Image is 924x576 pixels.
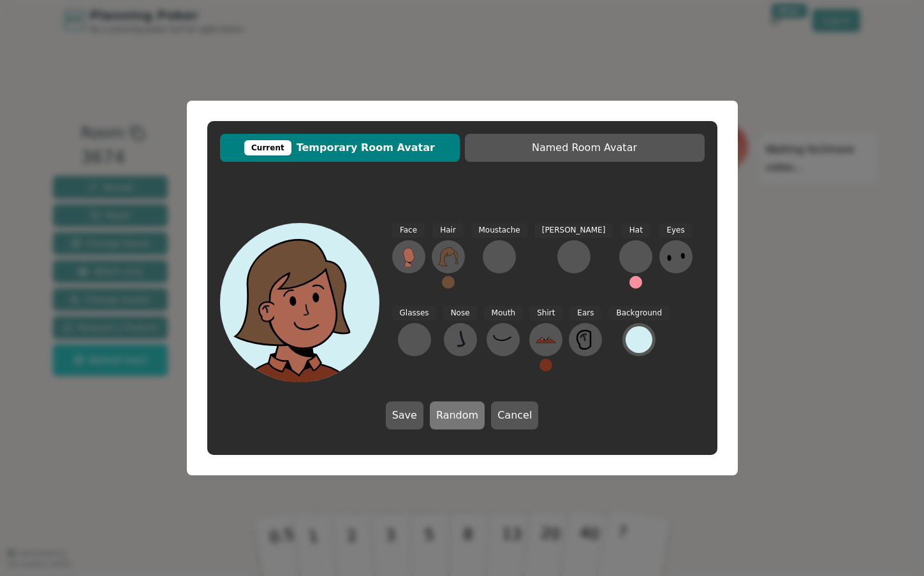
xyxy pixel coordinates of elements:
span: Face [392,223,425,238]
span: Hair [432,223,464,238]
span: Background [608,306,670,320]
span: Hat [622,223,650,238]
span: Moustache [471,223,528,238]
span: Glasses [392,306,437,320]
button: CurrentTemporary Room Avatar [220,134,460,162]
span: Shirt [529,306,562,320]
span: Nose [443,306,478,320]
button: Cancel [491,401,538,429]
button: Random [430,401,485,429]
span: Named Room Avatar [471,140,698,155]
div: Current [244,140,291,155]
button: Save [386,401,423,429]
span: [PERSON_NAME] [534,223,613,238]
span: Eyes [659,223,692,238]
span: Ears [569,306,601,320]
span: Mouth [484,306,524,320]
span: Temporary Room Avatar [226,140,453,155]
button: Named Room Avatar [465,134,705,162]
